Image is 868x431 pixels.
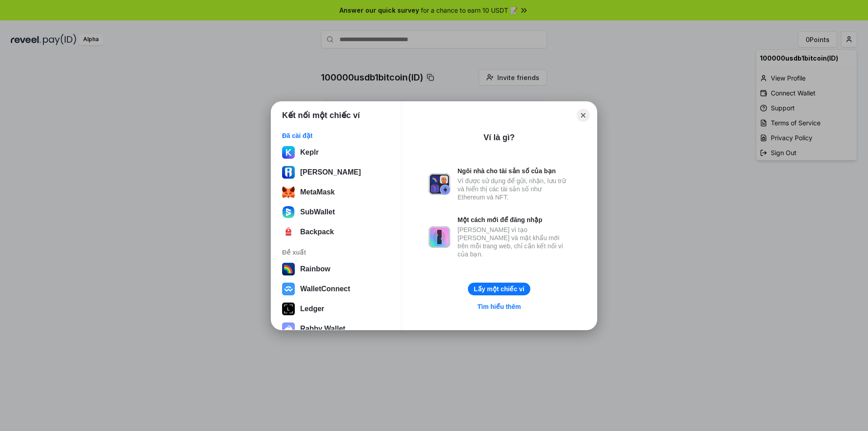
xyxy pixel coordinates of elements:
img: svg+xml;base64,PHN2ZyB3aWR0aD0iMTYwIiBoZWlnaHQ9IjE2MCIgZmlsbD0ibm9uZSIgeG1sbnM9Imh0dHA6Ly93d3cudz... [282,206,295,218]
button: Lấy một chiếc ví [468,283,530,295]
div: Đã cài đặt [282,132,390,140]
div: SubWallet [300,208,335,216]
div: Ngôi nhà cho tài sản số của bạn [458,167,570,175]
img: ByMCUfJCc2WaAAAAAElFTkSuQmCC [282,146,295,159]
div: Ledger [300,305,324,313]
button: Rainbow [279,260,393,278]
img: svg+xml,%3Csvg%20width%3D%22120%22%20height%3D%22120%22%20viewBox%3D%220%200%20120%20120%22%20fil... [282,263,295,275]
div: Đề xuất [282,248,390,256]
img: 4BxBxKvl5W07cAAAAASUVORK5CYII= [282,226,295,238]
button: [PERSON_NAME] [279,163,393,181]
h1: Kết nối một chiếc ví [282,110,360,121]
img: svg+xml,%3Csvg%20xmlns%3D%22http%3A%2F%2Fwww.w3.org%2F2000%2Fsvg%22%20fill%3D%22none%22%20viewBox... [282,322,295,335]
div: MetaMask [300,188,335,196]
img: svg+xml;base64,PHN2ZyB3aWR0aD0iMzUiIGhlaWdodD0iMzQiIHZpZXdCb3g9IjAgMCAzNSAzNCIgZmlsbD0ibm9uZSIgeG... [282,186,295,199]
img: svg%3E%0A [282,166,295,179]
button: Close [577,109,590,122]
img: svg+xml,%3Csvg%20width%3D%2228%22%20height%3D%2228%22%20viewBox%3D%220%200%2028%2028%22%20fill%3D... [282,283,295,295]
div: Rabby Wallet [300,325,345,333]
div: [PERSON_NAME] [300,168,361,176]
button: Backpack [279,223,393,241]
button: WalletConnect [279,280,393,298]
div: Ví là gì? [483,132,514,143]
img: svg+xml,%3Csvg%20xmlns%3D%22http%3A%2F%2Fwww.w3.org%2F2000%2Fsvg%22%20width%3D%2228%22%20height%3... [282,303,295,315]
div: WalletConnect [300,285,350,293]
div: Lấy một chiếc ví [474,285,524,293]
div: Ví được sử dụng để gửi, nhận, lưu trữ và hiển thị các tài sản số như Ethereum và NFT. [458,177,570,201]
div: Rainbow [300,265,330,273]
button: Ledger [279,300,393,318]
button: Keplr [279,143,393,161]
div: Tìm hiểu thêm [477,303,521,311]
a: Tìm hiểu thêm [472,301,526,313]
button: MetaMask [279,183,393,201]
img: svg+xml,%3Csvg%20xmlns%3D%22http%3A%2F%2Fwww.w3.org%2F2000%2Fsvg%22%20fill%3D%22none%22%20viewBox... [429,226,450,248]
div: [PERSON_NAME] vì tạo [PERSON_NAME] và mật khẩu mới trên mỗi trang web, chỉ cần kết nối ví của bạn. [458,226,570,258]
button: SubWallet [279,203,393,221]
div: Keplr [300,148,319,156]
div: Backpack [300,228,334,236]
button: Rabby Wallet [279,320,393,338]
img: svg+xml,%3Csvg%20xmlns%3D%22http%3A%2F%2Fwww.w3.org%2F2000%2Fsvg%22%20fill%3D%22none%22%20viewBox... [429,173,450,195]
div: Một cách mới để đăng nhập [458,216,570,224]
